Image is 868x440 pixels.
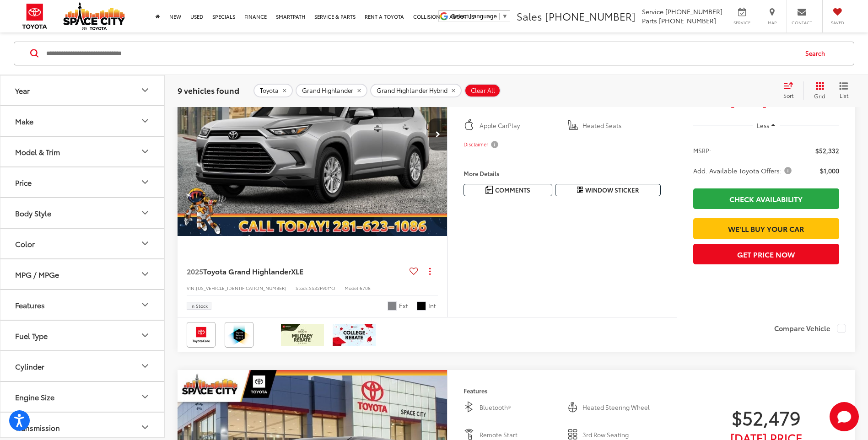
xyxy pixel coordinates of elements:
[15,239,35,248] div: Color
[814,92,825,100] span: Grid
[0,321,165,350] button: Fuel TypeFuel Type
[502,13,508,20] span: ▼
[187,284,196,291] span: VIN:
[417,301,426,311] span: Black Softex®
[187,266,203,276] span: 2025
[545,9,636,23] span: [PHONE_NUMBER]
[693,166,795,175] button: Add. Available Toyota Offers:
[485,186,493,193] img: Comments
[260,87,279,94] span: Toyota
[281,324,324,346] img: /static/brand-toyota/National_Assets/toyota-military-rebate.jpeg?height=48
[428,301,438,310] span: Int.
[0,137,165,166] button: Model & TrimModel & Trim
[140,269,151,280] div: MPG / MPGe
[464,141,488,148] span: Disclaimer
[140,422,151,433] div: Transmission
[659,16,716,25] span: [PHONE_NUMBER]
[140,361,151,372] div: Cylinder
[585,186,639,194] span: Window Sticker
[377,87,447,94] span: Grand Highlander Hybrid
[63,2,125,30] img: Space City Toyota
[779,81,803,100] button: Select sort value
[642,16,657,25] span: Parts
[140,85,151,96] div: Year
[15,270,59,279] div: MPG / MPGe
[464,387,661,394] h4: Features
[360,284,371,291] span: 6708
[582,121,660,130] span: Heated Seats
[693,218,839,239] a: We'll Buy Your Car
[471,87,495,94] span: Clear All
[15,86,30,95] div: Year
[555,184,661,196] button: Window Sticker
[177,33,448,236] div: 2025 Toyota Grand Highlander XLE 0
[15,117,33,125] div: Make
[187,266,406,276] a: 2025Toyota Grand HighlanderXLE
[577,186,583,193] i: Window Sticker
[15,331,48,340] div: Fuel Type
[753,117,780,134] button: Less
[429,118,447,150] button: Next image
[296,284,309,291] span: Stock:
[517,9,542,23] span: Sales
[783,91,793,99] span: Sort
[177,33,448,236] img: 2025 Toyota Grand Highlander XLE AWD
[388,301,397,311] span: Celestial Silver Metallic
[291,266,303,276] span: XLE
[830,402,859,431] button: Toggle Chat Window
[480,121,557,130] span: Apple CarPlay
[693,166,793,175] span: Add. Available Toyota Offers:
[253,84,293,97] button: remove Toyota
[693,188,839,209] a: Check Availability
[693,244,839,264] button: Get Price Now
[140,330,151,341] div: Fuel Type
[665,7,722,16] span: [PHONE_NUMBER]
[693,406,839,429] span: $52,479
[0,382,165,412] button: Engine SizeEngine Size
[642,7,663,16] span: Service
[797,42,838,65] button: Search
[757,121,769,129] span: Less
[774,324,846,333] label: Compare Vehicle
[399,301,410,310] span: Ext.
[464,135,500,154] button: Disclaimer
[0,229,165,258] button: ColorColor
[839,91,848,99] span: List
[762,20,782,26] span: Map
[827,20,847,26] span: Saved
[370,84,462,97] button: remove Grand%20Highlander%20Hybrid
[499,13,500,20] span: ​
[803,81,832,100] button: Grid View
[189,324,214,346] img: Toyota Care
[333,324,376,346] img: /static/brand-toyota/National_Assets/toyota-college-grad.jpeg?height=48
[226,324,252,346] img: Toyota Safety Sense
[0,290,165,320] button: FeaturesFeatures
[451,13,508,20] a: Select Language​
[45,43,797,64] input: Search by Make, Model, or Keyword
[309,284,335,291] span: SS32F901*O
[832,81,855,100] button: List View
[480,403,557,412] span: Bluetooth®
[302,87,353,94] span: Grand Highlander
[178,85,239,96] span: 9 vehicles found
[15,178,32,187] div: Price
[495,186,530,194] span: Comments
[0,351,165,381] button: CylinderCylinder
[345,284,360,291] span: Model:
[140,300,151,311] div: Features
[140,146,151,157] div: Model & Trim
[429,268,431,275] span: dropdown dots
[190,304,208,308] span: In Stock
[15,392,54,401] div: Engine Size
[140,208,151,219] div: Body Style
[177,33,448,236] a: 2025 Toyota Grand Highlander XLE AWD2025 Toyota Grand Highlander XLE AWD2025 Toyota Grand Highlan...
[0,259,165,289] button: MPG / MPGeMPG / MPGe
[0,75,165,105] button: YearYear
[480,430,557,440] span: Remote Start
[15,147,60,156] div: Model & Trim
[792,20,812,26] span: Contact
[15,362,44,370] div: Cylinder
[451,13,497,20] span: Select Language
[140,238,151,249] div: Color
[820,166,839,175] span: $1,000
